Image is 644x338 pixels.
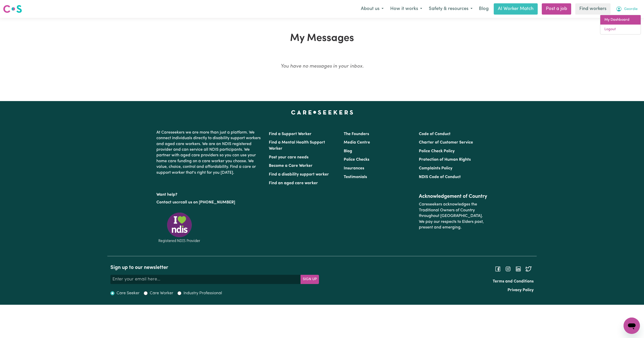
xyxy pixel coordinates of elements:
[3,3,22,15] a: Careseekers logo
[505,267,511,271] a: Follow Careseekers on Instagram
[180,200,235,204] a: call us on [PHONE_NUMBER]
[281,64,364,69] em: You have no messages in your inbox.
[301,275,319,284] button: Subscribe
[419,193,488,200] h2: Acknowledgement of Country
[344,132,369,136] a: The Founders
[344,140,370,145] a: Media Centre
[624,6,638,12] span: Geordie
[110,275,301,284] input: Enter your email here...
[291,110,353,114] a: Careseekers home page
[344,175,367,179] a: Testimonials
[493,279,534,284] a: Terms and Conditions
[495,267,501,271] a: Follow Careseekers on Facebook
[344,166,364,170] a: Insurances
[156,200,177,204] a: Contact us
[387,4,425,14] button: How it works
[419,200,488,232] p: Careseekers acknowledges the Traditional Owners of Country throughout [GEOGRAPHIC_DATA]. We pay o...
[344,158,369,162] a: Police Checks
[156,212,202,244] img: Registered NDIS provider
[344,149,352,153] a: Blog
[269,132,312,136] a: Find a Support Worker
[269,164,313,168] a: Become a Care Worker
[110,32,534,45] h1: My Messages
[117,290,140,296] label: Care Seeker
[508,288,534,292] a: Privacy Policy
[358,4,387,14] button: About us
[419,175,461,179] a: NDIS Code of Conduct
[419,166,452,170] a: Complaints Policy
[600,15,641,35] div: My Account
[419,132,451,136] a: Code of Conduct
[150,290,173,296] label: Care Worker
[494,3,538,15] a: AI Worker Match
[183,290,222,296] label: Industry Professional
[269,172,329,177] a: Find a disability support worker
[269,181,318,185] a: Find an aged care worker
[156,128,263,178] p: At Careseekers we are more than just a platform. We connect individuals directly to disability su...
[624,318,640,334] iframe: Button to launch messaging window, conversation in progress
[476,3,492,15] a: Blog
[419,149,455,153] a: Police Check Policy
[515,267,521,271] a: Follow Careseekers on LinkedIn
[269,155,308,159] a: Post your care needs
[110,265,319,271] h2: Sign up to our newsletter
[575,3,611,15] a: Find workers
[600,25,641,34] a: Logout
[269,140,325,151] a: Find a Mental Health Support Worker
[419,140,473,145] a: Charter of Customer Service
[419,158,471,162] a: Protection of Human Rights
[156,198,263,207] p: or
[613,4,641,14] button: My Account
[425,4,476,14] button: Safety & resources
[525,267,532,271] a: Follow Careseekers on Twitter
[3,4,22,14] img: Careseekers logo
[600,15,641,25] a: My Dashboard
[542,3,571,15] a: Post a job
[156,190,263,198] p: Want help?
